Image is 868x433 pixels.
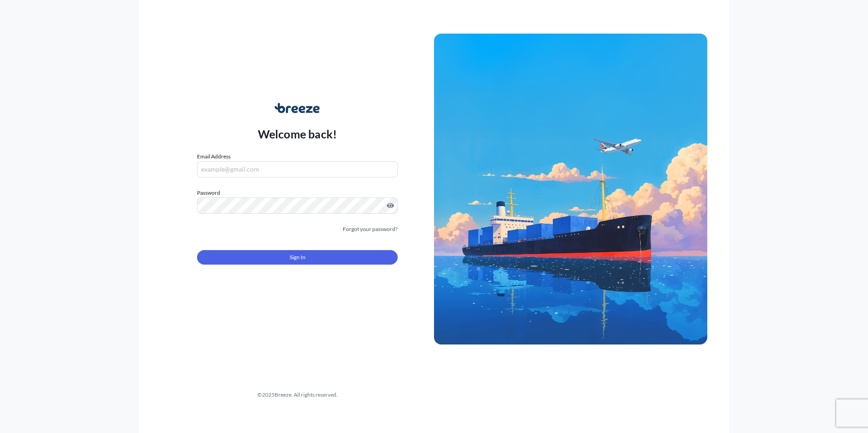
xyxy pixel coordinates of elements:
button: Show password [387,202,394,209]
input: example@gmail.com [197,161,398,177]
a: Forgot your password? [343,225,398,234]
label: Email Address [197,152,231,161]
img: Ship illustration [434,34,707,344]
button: Sign In [197,250,398,265]
p: Welcome back! [258,127,337,141]
div: © 2025 Breeze. All rights reserved. [161,390,434,399]
span: Sign In [290,253,306,262]
label: Password [197,188,398,197]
